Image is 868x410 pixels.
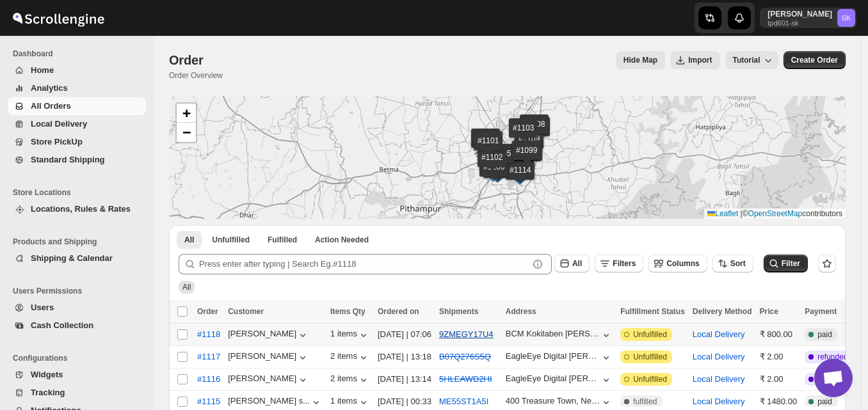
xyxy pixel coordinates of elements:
div: [PERSON_NAME] [228,374,309,386]
div: EagleEye Digital [PERSON_NAME] Extension [GEOGRAPHIC_DATA][PERSON_NAME] [506,374,600,383]
span: Users [31,303,54,312]
span: Local Delivery [31,119,87,129]
div: [DATE] | 00:33 [378,395,431,408]
span: Store Locations [13,187,147,198]
div: Open chat [814,359,853,397]
span: paid [817,329,832,340]
div: [DATE] | 07:06 [378,328,431,341]
img: Marker [517,151,536,165]
span: All [572,259,582,268]
button: #1117 [189,347,228,367]
span: #1116 [197,373,220,386]
span: Home [31,65,54,75]
span: All [184,235,194,245]
a: Leaflet [707,209,738,218]
button: Unfulfilled [204,231,257,249]
button: #1118 [189,324,228,345]
button: Local Delivery [693,352,745,361]
span: − [182,124,191,140]
span: All [182,283,191,292]
button: Sort [712,255,753,272]
button: Filter [764,255,808,272]
button: Create custom order [784,51,846,69]
button: Fulfilled [260,231,305,249]
span: Order [169,53,203,67]
button: [PERSON_NAME] [228,351,309,364]
button: Cash Collection [8,317,146,335]
img: Marker [478,141,497,155]
button: All [554,255,590,272]
span: #1118 [197,328,220,341]
img: Marker [490,154,510,168]
span: Unfulfilled [633,352,667,362]
span: Locations, Rules & Rates [31,204,131,214]
div: ₹ 1480.00 [760,395,798,408]
button: #1116 [189,369,228,390]
span: #1115 [197,395,220,408]
span: | [741,209,743,218]
span: Saksham Khurna [837,9,855,27]
div: [DATE] | 13:18 [378,351,431,363]
img: Marker [482,158,501,172]
div: EagleEye Digital [PERSON_NAME] Extension [GEOGRAPHIC_DATA][PERSON_NAME] [506,351,600,361]
button: 400 Treasure Town, Near gadbadi pull, bijalpur, [PERSON_NAME] [506,396,613,409]
button: Local Delivery [693,374,745,384]
div: ₹ 2.00 [760,351,798,363]
img: Marker [526,127,545,141]
span: Shipping & Calendar [31,253,113,263]
button: 2 items [330,351,370,364]
button: Columns [648,255,707,272]
button: [PERSON_NAME] s... [228,396,323,409]
span: Dashboard [13,49,147,59]
button: 1 items [330,329,370,342]
span: Unfulfilled [633,329,667,340]
button: 1 items [330,396,370,409]
span: Unfulfilled [633,374,667,384]
span: Hide Map [623,55,657,65]
span: Tracking [31,388,65,397]
div: 400 Treasure Town, Near gadbadi pull, bijalpur, [PERSON_NAME] [506,396,600,406]
span: Price [760,307,778,316]
button: [PERSON_NAME] [228,329,309,342]
div: [PERSON_NAME] s... [228,396,310,406]
a: Zoom out [177,123,196,142]
span: Items Qty [330,307,366,316]
div: ₹ 800.00 [760,328,798,341]
img: Marker [476,139,495,153]
span: Fulfilled [268,235,297,245]
span: Widgets [31,370,63,379]
s: 5HLEAWD2HI [439,374,492,384]
span: Sort [730,259,746,268]
img: Marker [513,129,533,143]
button: Import [670,51,719,69]
button: Users [8,299,146,317]
button: Locations, Rules & Rates [8,200,146,218]
button: Tracking [8,384,146,402]
span: Unfulfilled [212,235,250,245]
span: Create Order [791,55,838,65]
button: BCM Kokilaben [PERSON_NAME][GEOGRAPHIC_DATA], [GEOGRAPHIC_DATA]. [PERSON_NAME] Marg [GEOGRAPHIC_D... [506,329,613,342]
button: All Orders [8,97,146,115]
span: Import [688,55,712,65]
p: tpd601-sk [768,19,832,27]
input: Press enter after typing | Search Eg.#1118 [199,254,529,274]
button: B07Q276S5Q [439,352,491,361]
span: Filter [782,259,800,268]
button: Local Delivery [693,397,745,406]
button: Filters [595,255,643,272]
span: Ordered on [378,307,419,316]
img: Marker [488,169,507,183]
span: + [182,105,191,121]
span: All Orders [31,101,71,111]
span: fulfilled [633,397,657,407]
button: EagleEye Digital [PERSON_NAME] Extension [GEOGRAPHIC_DATA][PERSON_NAME] [506,374,613,386]
a: Zoom in [177,104,196,123]
button: Local Delivery [693,329,745,339]
button: Shipping & Calendar [8,249,146,267]
div: ₹ 2.00 [760,373,798,386]
button: 2 items [330,374,370,386]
